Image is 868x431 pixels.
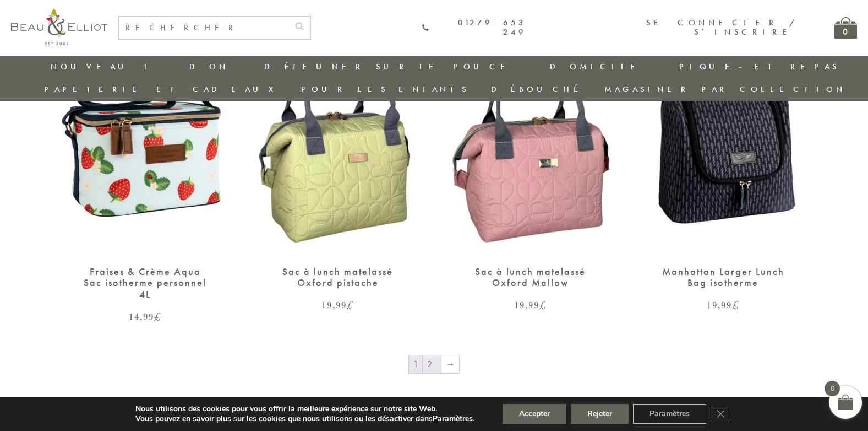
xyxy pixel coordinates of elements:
span: Page 1 [409,355,422,373]
a: Sac à lunch matelassé Oxford pistache 19,99£ [253,35,423,310]
a: Don [189,61,229,72]
img: Fraises & Crème Aqua Sac isotherme personnel 4L [60,35,231,255]
span: 0 [825,381,840,396]
a: Magasiner par collection [604,84,846,95]
button: Accepter [503,404,566,424]
bdi: 19,99 [321,298,354,311]
div: Fraises & Crème Aqua Sac isotherme personnel 4L [79,266,211,300]
a: Pique-et repas [679,61,839,72]
div: Sac à lunch matelassé Oxford pistache [272,266,404,289]
a: Nouveau ! [51,61,154,72]
span: £ [347,298,354,311]
button: Paramètres [633,404,706,424]
img: Manhattan Sac à lunch plus grand [638,35,809,255]
button: Fermer la bannière de cookies RGPD [711,406,730,422]
span: £ [732,298,739,311]
bdi: 19,99 [514,298,547,311]
p: Nous utilisons des cookies pour vous offrir la meilleure expérience sur notre site Web. [135,404,474,414]
bdi: 19,99 [707,298,739,311]
a: Manhattan Sac à lunch plus grand Manhattan Larger Lunch Bag isotherme 19,99£ [638,35,809,310]
a: → [441,355,459,373]
a: Se connecter / S’inscrire [646,17,796,37]
nav: Pagination du produit [60,354,809,376]
input: RECHERCHER [119,17,288,39]
bdi: 14,99 [129,310,161,323]
a: 01279 653 249 [422,18,526,37]
div: Manhattan Larger Lunch Bag isotherme [657,266,789,289]
img: logo [11,8,107,45]
a: Débouché [491,84,582,95]
a: 0 [834,17,857,39]
span: £ [539,298,547,311]
button: Rejeter [571,404,629,424]
font: . [473,413,474,424]
img: Sac à lunch matelassé Oxford mauve [445,35,616,255]
button: Paramètres [433,414,473,424]
a: Page 2 (en anglais) [423,355,441,373]
a: Domicile [550,61,644,72]
span: £ [154,310,161,323]
font: Vous pouvez en savoir plus sur les cookies que nous utilisons ou les désactiver dans [135,413,433,424]
a: Pour les enfants [301,84,469,95]
a: Papeterie et cadeaux [44,84,279,95]
font: 01279 653 249 [432,18,526,37]
a: Déjeuner sur le pouce [264,61,514,72]
a: Sac à lunch matelassé Oxford mauve Sac à lunch matelassé Oxford Mallow 19,99£ [445,35,616,310]
a: Fraises & Crème Aqua Sac isotherme personnel 4L Fraises & Crème Aqua Sac isotherme personnel 4L 1... [60,35,231,321]
div: Sac à lunch matelassé Oxford Mallow [465,266,597,289]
